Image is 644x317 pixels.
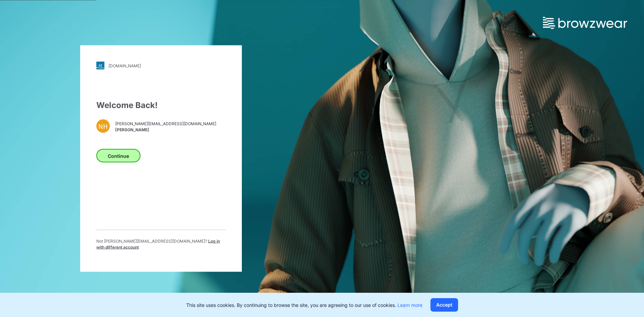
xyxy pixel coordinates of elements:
[96,149,140,163] button: Continue
[96,99,226,111] div: Welcome Back!
[96,62,226,70] a: [DOMAIN_NAME]
[397,302,422,308] a: Learn more
[186,302,422,309] p: This site uses cookies. By continuing to browse the site, you are agreeing to our use of cookies.
[430,298,458,312] button: Accept
[115,120,216,127] span: [PERSON_NAME][EMAIL_ADDRESS][DOMAIN_NAME]
[115,127,216,133] span: [PERSON_NAME]
[96,119,110,133] div: NH
[543,17,627,29] img: browzwear-logo.e42bd6dac1945053ebaf764b6aa21510.svg
[96,238,226,250] p: Not [PERSON_NAME][EMAIL_ADDRESS][DOMAIN_NAME] ?
[108,63,141,68] div: [DOMAIN_NAME]
[96,62,104,70] img: stylezone-logo.562084cfcfab977791bfbf7441f1a819.svg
